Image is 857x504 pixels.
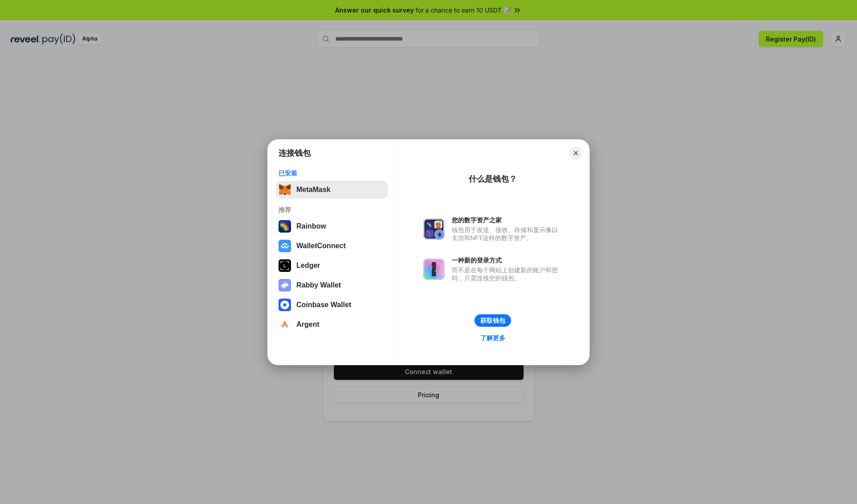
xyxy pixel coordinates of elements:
[279,279,291,292] img: svg+xml,%3Csvg%20xmlns%3D%22http%3A%2F%2Fwww.w3.org%2F2000%2Fsvg%22%20fill%3D%22none%22%20viewBox...
[423,218,445,240] img: svg+xml,%3Csvg%20xmlns%3D%22http%3A%2F%2Fwww.w3.org%2F2000%2Fsvg%22%20fill%3D%22none%22%20viewBox...
[279,318,291,331] img: svg+xml,%3Csvg%20width%3D%2228%22%20height%3D%2228%22%20viewBox%3D%220%200%2028%2028%22%20fill%3D...
[474,314,511,327] button: 获取钱包
[296,301,351,309] div: Coinbase Wallet
[469,174,517,184] div: 什么是钱包？
[279,206,385,214] div: 推荐
[296,222,326,230] div: Rainbow
[279,259,291,272] img: svg+xml,%3Csvg%20xmlns%3D%22http%3A%2F%2Fwww.w3.org%2F2000%2Fsvg%22%20width%3D%2228%22%20height%3...
[296,321,320,329] div: Argent
[475,332,511,344] a: 了解更多
[276,276,388,294] button: Rabby Wallet
[276,237,388,255] button: WalletConnect
[452,216,562,224] div: 您的数字资产之家
[296,186,330,194] div: MetaMask
[296,262,320,270] div: Ledger
[279,183,291,196] img: svg+xml,%3Csvg%20fill%3D%22none%22%20height%3D%2233%22%20viewBox%3D%220%200%2035%2033%22%20width%...
[480,317,505,325] div: 获取钱包
[296,281,341,289] div: Rabby Wallet
[276,217,388,235] button: Rainbow
[423,258,445,280] img: svg+xml,%3Csvg%20xmlns%3D%22http%3A%2F%2Fwww.w3.org%2F2000%2Fsvg%22%20fill%3D%22none%22%20viewBox...
[279,240,291,252] img: svg+xml,%3Csvg%20width%3D%2228%22%20height%3D%2228%22%20viewBox%3D%220%200%2028%2028%22%20fill%3D...
[276,181,388,199] button: MetaMask
[276,257,388,275] button: Ledger
[276,316,388,333] button: Argent
[480,334,505,342] div: 了解更多
[279,220,291,233] img: svg+xml,%3Csvg%20width%3D%22120%22%20height%3D%22120%22%20viewBox%3D%220%200%20120%20120%22%20fil...
[279,299,291,311] img: svg+xml,%3Csvg%20width%3D%2228%22%20height%3D%2228%22%20viewBox%3D%220%200%2028%2028%22%20fill%3D...
[296,242,346,250] div: WalletConnect
[452,226,562,242] div: 钱包用于发送、接收、存储和显示像以太坊和NFT这样的数字资产。
[570,147,582,159] button: Close
[452,256,562,264] div: 一种新的登录方式
[276,296,388,314] button: Coinbase Wallet
[279,169,385,177] div: 已安装
[452,266,562,282] div: 而不是在每个网站上创建新的账户和密码，只需连接您的钱包。
[279,148,311,158] h1: 连接钱包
